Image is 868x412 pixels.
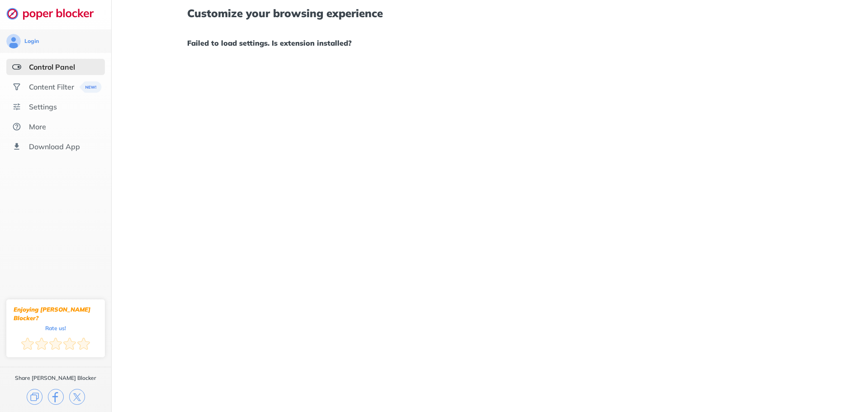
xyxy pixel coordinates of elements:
[27,389,42,405] img: copy.svg
[29,142,80,151] div: Download App
[15,374,96,382] div: Share [PERSON_NAME] Blocker
[14,305,98,322] div: Enjoying [PERSON_NAME] Blocker?
[6,7,104,20] img: logo-webpage.svg
[12,142,21,151] img: download-app.svg
[29,62,75,71] div: Control Panel
[24,38,39,45] div: Login
[12,122,21,131] img: about.svg
[29,82,74,91] div: Content Filter
[12,82,21,91] img: social.svg
[45,326,66,330] div: Rate us!
[187,7,792,19] h1: Customize your browsing experience
[80,81,102,93] img: menuBanner.svg
[29,102,57,111] div: Settings
[12,102,21,111] img: settings.svg
[12,62,21,71] img: features-selected.svg
[29,122,46,131] div: More
[187,37,792,49] h1: Failed to load settings. Is extension installed?
[48,389,64,405] img: facebook.svg
[6,34,21,48] img: avatar.svg
[69,389,85,405] img: x.svg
